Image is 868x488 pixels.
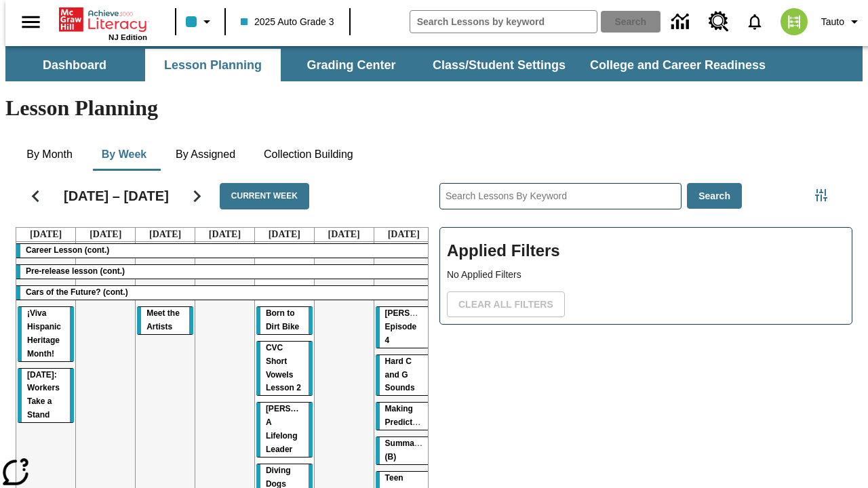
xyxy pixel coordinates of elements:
[5,49,778,81] div: SubNavbar
[737,4,772,39] a: Notifications
[146,228,184,241] a: September 3, 2025
[27,370,60,420] span: Labor Day: Workers Take a Stand
[59,6,147,33] a: Home
[422,49,576,81] button: Class/Student Settings
[385,404,429,427] span: Making Predictions
[266,404,337,454] span: Dianne Feinstein: A Lifelong Leader
[447,268,845,282] p: No Applied Filters
[253,138,364,171] button: Collection Building
[145,49,281,81] button: Lesson Planning
[220,183,309,209] button: Current Week
[16,244,433,258] div: Career Lesson (cont.)
[180,9,220,34] button: Class color is light blue. Change class color
[18,307,74,361] div: ¡Viva Hispanic Heritage Month!
[26,287,128,297] span: Cars of the Future? (cont.)
[108,33,147,41] span: NJ Edition
[439,227,852,325] div: Applied Filters
[26,266,125,276] span: Pre-release lesson (cont.)
[26,245,109,255] span: Career Lesson (cont.)
[7,49,142,81] button: Dashboard
[781,8,808,35] img: avatar image
[266,343,301,393] span: CVC Short Vowels Lesson 2
[385,439,436,462] span: Summarizing (B)
[701,3,737,40] a: Resource Center, Will open in new tab
[283,49,419,81] button: Grading Center
[808,182,835,209] button: Filters Side menu
[165,138,246,171] button: By Assigned
[241,15,334,29] span: 2025 Auto Grade 3
[687,183,742,209] button: Search
[256,403,313,457] div: Dianne Feinstein: A Lifelong Leader
[440,184,681,209] input: Search Lessons By Keyword
[180,179,214,213] button: Next
[447,235,845,268] h2: Applied Filters
[137,307,193,334] div: Meet the Artists
[376,437,432,464] div: Summarizing (B)
[579,49,776,81] button: College and Career Readiness
[18,369,74,423] div: Labor Day: Workers Take a Stand
[772,4,816,39] button: Select a new avatar
[16,265,433,279] div: Pre-release lesson (cont.)
[376,403,432,430] div: Making Predictions
[90,138,158,171] button: By Week
[64,188,169,204] h2: [DATE] – [DATE]
[16,286,433,300] div: Cars of the Future? (cont.)
[325,228,363,241] a: September 6, 2025
[146,308,180,331] span: Meet the Artists
[206,228,243,241] a: September 4, 2025
[256,307,313,334] div: Born to Dirt Bike
[385,228,422,241] a: September 7, 2025
[376,307,432,348] div: Ella Menopi: Episode 4
[5,46,863,81] div: SubNavbar
[27,228,64,241] a: September 1, 2025
[16,138,83,171] button: By Month
[385,357,415,393] span: Hard C and G Sounds
[816,9,868,34] button: Profile/Settings
[11,2,51,42] button: Open side menu
[821,15,844,29] span: Tauto
[5,96,863,121] h1: Lesson Planning
[59,5,147,41] div: Home
[256,342,313,396] div: CVC Short Vowels Lesson 2
[18,179,53,213] button: Previous
[266,308,299,331] span: Born to Dirt Bike
[663,3,701,41] a: Data Center
[27,308,61,359] span: ¡Viva Hispanic Heritage Month!
[385,308,456,345] span: Ella Menopi: Episode 4
[87,228,124,241] a: September 2, 2025
[266,228,303,241] a: September 5, 2025
[410,11,597,33] input: search field
[376,355,432,396] div: Hard C and G Sounds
